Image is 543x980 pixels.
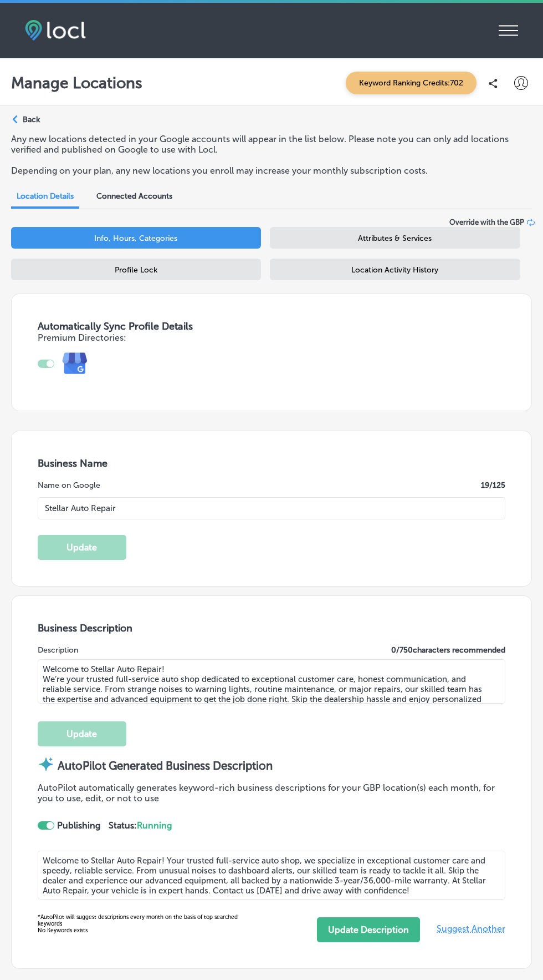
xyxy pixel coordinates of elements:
textarea: Welcome to Stellar Auto Repair! Your trusted full-service auto shop, we specialize in exceptional... [38,851,505,900]
label: Name on Google [38,481,100,490]
h4: Premium Directories: [38,332,505,343]
p: Back [23,115,40,124]
span: Profile Lock [115,265,157,275]
p: Depending on your plan, any new locations you enroll may increase your monthly subscription costs. [11,165,532,176]
img: autopilot-icon [38,756,54,772]
span: Running [137,820,172,831]
span: Keyword Ranking Credits: 702 [346,72,477,94]
p: Manage Locations [11,74,142,92]
span: *AutoPilot will suggest descriptions every month on the basis of top searched keywords [38,914,238,927]
span: Info, Hours, Categories [94,234,177,243]
input: Enter Location Name [38,497,505,519]
strong: Publishing [57,820,100,831]
label: 0 / 750 characters recommended [391,645,505,655]
span: Override with the GBP [449,218,524,226]
button: Update [38,721,126,746]
label: Description [38,645,78,655]
img: fda3e92497d09a02dc62c9cd864e3231.png [25,20,86,41]
span: Connected Accounts [96,191,172,201]
p: Any new locations detected in your Google accounts will appear in the list below. Please note you... [11,134,532,155]
span: Suggest Another [437,915,505,942]
img: e7ababfa220611ac49bdb491a11684a6.png [54,343,96,385]
strong: AutoPilot Generated Business Description [58,759,273,772]
span: Location Activity History [351,265,438,275]
h3: Automatically Sync Profile Details [38,320,505,332]
label: 19 /125 [481,481,505,490]
h3: Business Name [38,457,505,469]
h3: Business Description [38,622,505,634]
strong: Status: [109,820,172,831]
div: No Keywords exists [38,914,253,934]
button: Update Description [317,917,420,942]
button: Update [38,535,126,560]
span: Attributes & Services [358,234,432,243]
p: AutoPilot automatically generates keyword-rich business descriptions for your GBP location(s) eac... [38,782,505,804]
span: Location Details [17,191,74,201]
